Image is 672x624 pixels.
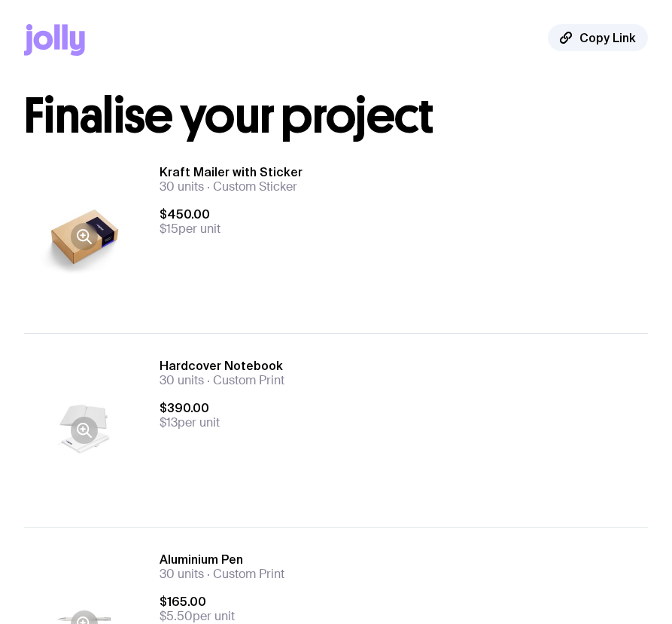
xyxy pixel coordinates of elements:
[160,222,648,237] span: per unit
[548,24,648,51] button: Copy Link
[160,179,204,194] span: 30 units
[160,566,204,582] span: 30 units
[160,400,648,415] span: $390.00
[160,358,648,373] h3: Hardcover Notebook
[204,179,297,194] span: Custom Sticker
[160,594,648,609] span: $165.00
[160,415,648,430] span: per unit
[160,372,204,388] span: 30 units
[204,372,284,388] span: Custom Print
[204,566,284,582] span: Custom Print
[160,206,648,222] span: $450.00
[160,164,648,179] h3: Kraft Mailer with Sticker
[160,221,178,237] span: $15
[160,608,193,624] span: $5.50
[24,92,648,140] h1: Finalise your project
[160,552,648,567] h3: Aluminium Pen
[579,30,636,45] span: Copy Link
[160,414,178,430] span: $13
[160,609,648,624] span: per unit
